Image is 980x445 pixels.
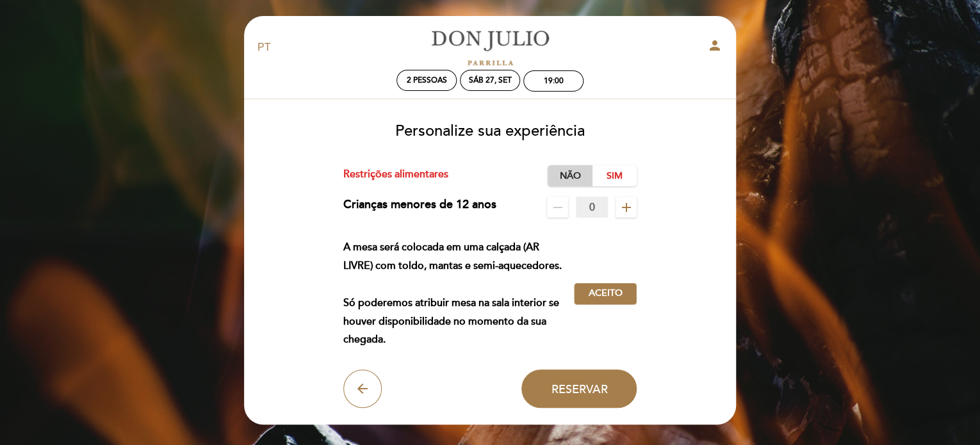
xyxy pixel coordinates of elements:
[574,283,637,305] button: Aceito
[592,165,637,186] label: Sim
[343,165,548,186] div: Restrições alimentares
[619,200,634,215] i: add
[551,382,607,396] span: Reservar
[343,369,382,408] button: arrow_back
[589,287,623,300] span: Aceito
[343,197,496,218] div: Crianças menores de 12 anos
[410,30,570,65] a: [PERSON_NAME]
[707,38,723,58] button: person
[548,165,592,186] label: Não
[407,76,447,85] span: 2 pessoas
[544,76,564,86] div: 19:00
[355,381,370,396] i: arrow_back
[521,369,637,408] button: Reservar
[469,76,512,85] div: Sáb 27, set
[343,238,575,349] div: A mesa será colocada em uma calçada (AR LIVRE) com toldo, mantas e semi-aquecedores. Só poderemos...
[707,38,723,53] i: person
[395,122,585,140] span: Personalize sua experiência
[550,200,566,215] i: remove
